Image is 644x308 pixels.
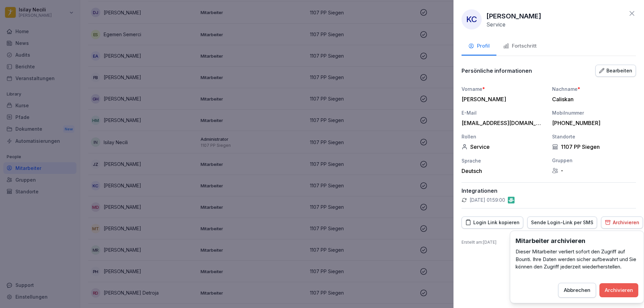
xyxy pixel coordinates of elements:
div: Service [462,143,545,150]
p: Erstellt am : [DATE] [462,239,636,245]
div: Profil [468,42,490,50]
p: [DATE] 01:59:00 [470,197,505,203]
div: Gruppen [552,157,636,164]
div: [PHONE_NUMBER] [552,120,633,126]
p: Service [486,21,505,28]
div: 1107 PP Siegen [552,143,636,150]
div: [EMAIL_ADDRESS][DOMAIN_NAME] [462,120,542,126]
button: Sende Login-Link per SMS [527,217,597,229]
p: [PERSON_NAME] [486,11,541,21]
div: Mobilnummer [552,109,636,116]
div: Deutsch [462,168,545,174]
p: Integrationen [462,187,636,194]
div: Bearbeiten [599,67,632,74]
div: Caliskan [552,96,633,103]
div: Abbrechen [564,287,590,294]
div: Standorte [552,133,636,140]
div: - [552,167,636,174]
button: Bearbeiten [595,65,636,77]
div: [PERSON_NAME] [462,96,542,103]
div: KC [462,9,482,29]
button: Login Link kopieren [462,217,523,229]
button: Archivieren [599,283,638,297]
div: Login Link kopieren [465,219,520,226]
div: Nachname [552,85,636,93]
img: gastromatic.png [508,197,515,203]
div: Vorname [462,85,545,93]
button: Fortschritt [496,38,543,56]
div: Fortschritt [503,42,537,50]
p: Persönliche informationen [462,67,532,74]
div: Archivieren [605,219,639,226]
div: E-Mail [462,109,545,116]
button: Archivieren [601,217,643,229]
div: Sende Login-Link per SMS [531,219,593,226]
button: Profil [462,38,496,56]
div: Sprache [462,157,545,164]
div: Rollen [462,133,545,140]
div: Archivieren [605,287,633,294]
h3: Mitarbeiter archivieren [516,236,638,245]
p: Dieser Mitarbeiter verliert sofort den Zugriff auf Bounti. Ihre Daten werden sicher aufbewahrt un... [516,248,638,271]
button: Abbrechen [558,283,596,298]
